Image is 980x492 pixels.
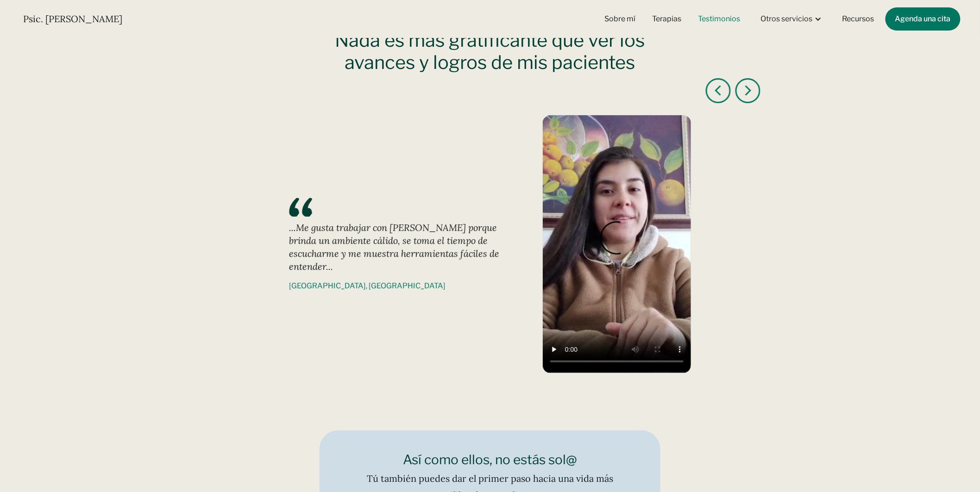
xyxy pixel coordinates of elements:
[289,281,446,291] p: [GEOGRAPHIC_DATA], [GEOGRAPHIC_DATA]
[761,14,813,24] div: Otros servicios
[328,29,652,74] h2: Nada es más gratificante que ver los avances y logros de mis pacientes
[647,9,687,29] a: Terapias
[693,9,746,29] a: Testimonios
[289,198,312,217] img: Left quotation mark
[752,9,831,29] div: Otros servicios
[23,13,122,25] h1: Psic. [PERSON_NAME]
[599,9,641,29] a: Sobre mí
[706,78,731,103] div: previous slide
[735,78,760,103] div: next slide
[289,217,505,278] blockquote: ...Me gusta trabajar con [PERSON_NAME] porque brinda un ambiente cálido, se toma el tiempo de esc...
[220,115,760,374] div: carousel
[886,7,961,31] a: Agenda una cita
[895,14,951,24] div: Agenda una cita
[220,115,760,374] div: 1 of 6
[403,453,577,467] h3: Así como ellos, no estás sol@
[837,9,880,29] a: Recursos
